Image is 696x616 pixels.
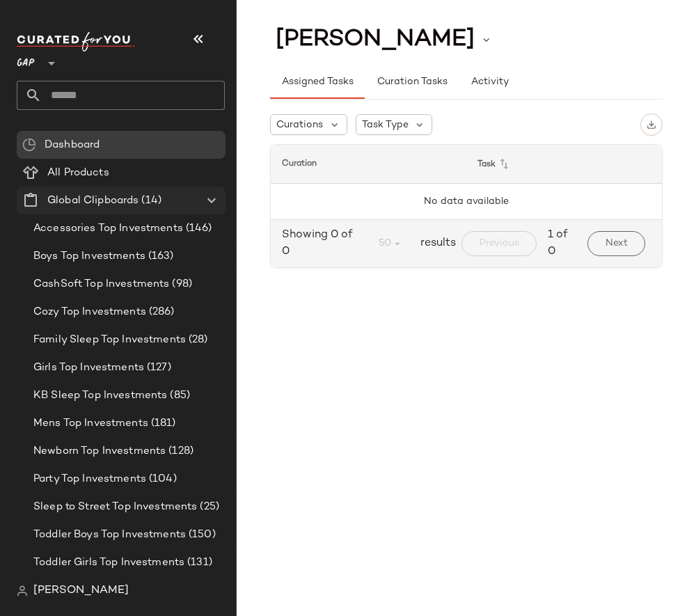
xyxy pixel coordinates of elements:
[33,388,167,404] span: KB Sleep Top Investments
[376,77,447,88] span: Curation Tasks
[33,248,145,264] span: Boys Top Investments
[271,145,466,184] th: Curation
[47,165,109,181] span: All Products
[415,235,456,252] span: results
[146,471,177,487] span: (104)
[144,360,171,376] span: (127)
[17,47,35,72] span: GAP
[276,118,323,132] span: Curations
[184,555,212,571] span: (131)
[33,443,166,459] span: Newborn Top Investments
[17,32,135,52] img: cfy_white_logo.C9jOOHJF.svg
[186,527,216,543] span: (150)
[22,138,36,152] img: svg%3e
[282,227,367,260] span: Showing 0 of 0
[362,118,409,132] span: Task Type
[548,227,576,260] span: 1 of 0
[145,248,174,264] span: (163)
[605,238,628,249] span: Next
[169,276,192,292] span: (98)
[271,184,662,220] td: No data available
[167,388,190,404] span: (85)
[186,332,208,348] span: (28)
[183,221,212,237] span: (146)
[139,193,161,209] span: (14)
[33,583,129,599] span: [PERSON_NAME]
[647,120,656,129] img: svg%3e
[45,137,100,153] span: Dashboard
[587,231,645,256] button: Next
[166,443,193,459] span: (128)
[33,471,146,487] span: Party Top Investments
[197,499,219,515] span: (25)
[281,77,354,88] span: Assigned Tasks
[33,555,184,571] span: Toddler Girls Top Investments
[33,416,148,432] span: Mens Top Investments
[33,221,183,237] span: Accessories Top Investments
[148,416,176,432] span: (181)
[146,304,175,320] span: (286)
[466,145,662,184] th: Task
[33,276,169,292] span: CashSoft Top Investments
[33,527,186,543] span: Toddler Boys Top Investments
[33,332,186,348] span: Family Sleep Top Investments
[33,360,144,376] span: Girls Top Investments
[47,193,139,209] span: Global Clipboards
[17,585,28,597] img: svg%3e
[276,26,475,53] span: [PERSON_NAME]
[470,77,509,88] span: Activity
[33,499,197,515] span: Sleep to Street Top Investments
[33,304,146,320] span: Cozy Top Investments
